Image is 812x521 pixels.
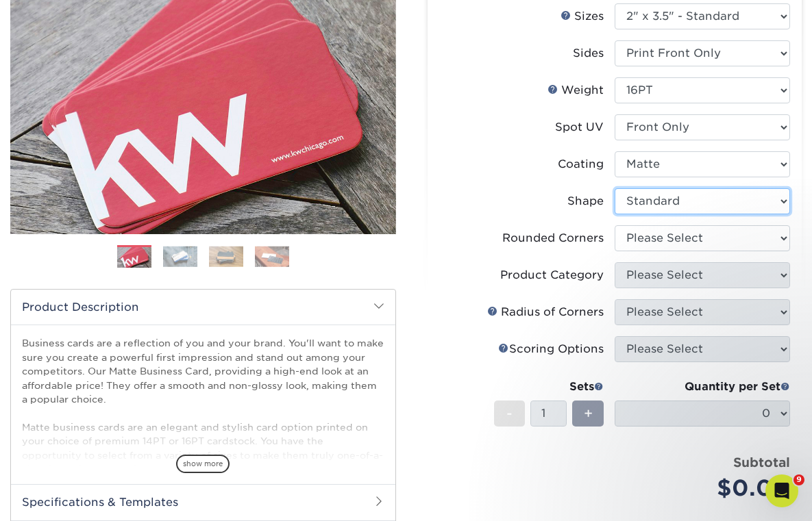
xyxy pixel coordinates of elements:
[558,156,604,173] div: Coating
[615,379,790,395] div: Quantity per Set
[733,455,790,470] strong: Subtotal
[561,8,604,25] div: Sizes
[625,472,790,505] div: $0.00
[793,474,804,485] span: 9
[573,45,604,62] div: Sides
[555,119,604,136] div: Spot UV
[494,379,604,395] div: Sets
[11,290,395,325] h2: Product Description
[500,267,604,283] div: Product Category
[498,341,604,357] div: Scoring Options
[176,455,230,473] span: show more
[255,246,289,267] img: Business Cards 04
[548,82,604,99] div: Weight
[506,403,513,424] span: -
[502,230,604,246] div: Rounded Corners
[487,304,604,320] div: Radius of Corners
[584,403,593,424] span: +
[163,246,197,267] img: Business Cards 02
[765,474,798,507] iframe: Intercom live chat
[567,193,604,209] div: Shape
[209,246,243,267] img: Business Cards 03
[117,240,151,275] img: Business Cards 01
[11,484,395,520] h2: Specifications & Templates
[3,479,116,516] iframe: Google Customer Reviews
